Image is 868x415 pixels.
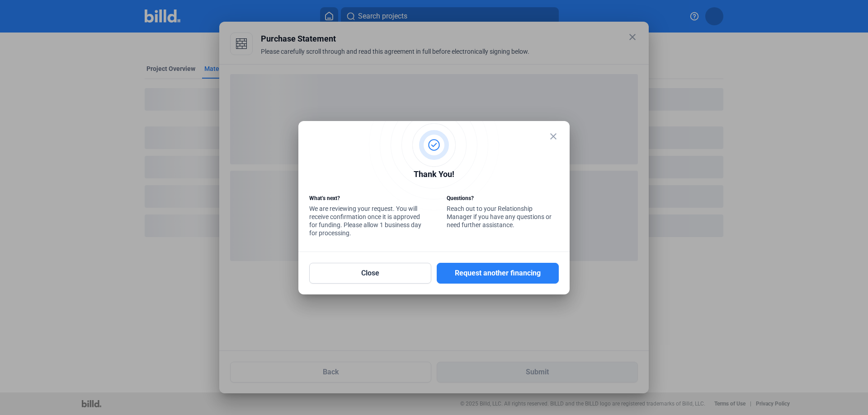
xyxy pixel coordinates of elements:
[437,263,559,284] button: Request another financing
[548,131,559,142] mat-icon: close
[447,194,559,231] div: Reach out to your Relationship Manager if you have any questions or need further assistance.
[309,194,421,239] div: We are reviewing your request. You will receive confirmation once it is approved for funding. Ple...
[309,263,431,284] button: Close
[447,194,559,205] div: Questions?
[309,168,559,183] div: Thank You!
[309,194,421,205] div: What’s next?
